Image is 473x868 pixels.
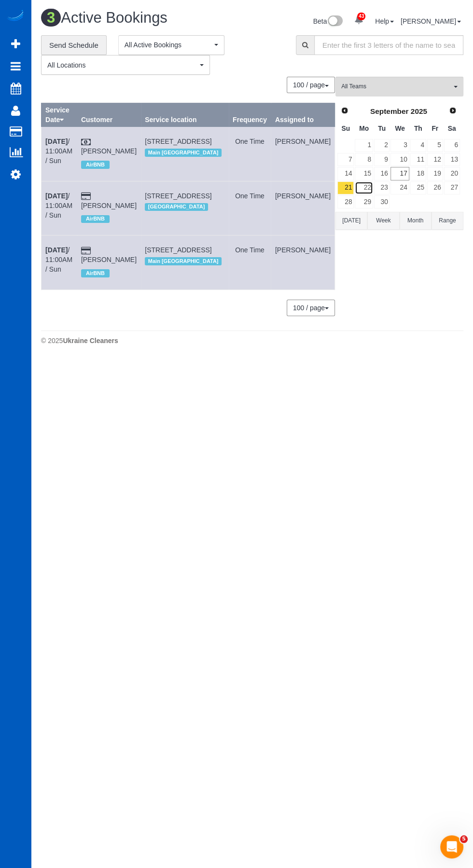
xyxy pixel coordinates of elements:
th: Service location [141,103,229,127]
span: Main [GEOGRAPHIC_DATA] [145,257,222,265]
a: 8 [355,153,373,166]
span: Thursday [414,124,422,132]
button: Week [367,212,399,230]
span: AirBNB [81,215,110,223]
a: 2 [374,139,390,152]
a: 19 [427,167,443,180]
a: 17 [390,167,409,180]
a: Next [446,104,459,118]
img: Automaid Logo [6,10,25,23]
a: 7 [337,153,354,166]
td: Frequency [229,181,271,235]
th: Assigned to [271,103,334,127]
span: [STREET_ADDRESS] [145,138,211,145]
button: Month [400,212,431,230]
button: All Teams [335,77,463,96]
a: 15 [355,167,373,180]
a: 21 [337,181,354,194]
td: Frequency [229,235,271,289]
td: Service location [141,235,229,289]
i: Cash Payment [81,139,91,146]
a: Prev [338,104,351,118]
td: Schedule date [42,127,77,181]
span: AirBNB [81,161,110,168]
a: 24 [390,181,409,194]
div: Location [145,201,224,213]
strong: Ukraine Cleaners [63,337,118,344]
a: 4 [410,139,426,152]
b: [DATE] [45,192,68,200]
b: [DATE] [45,246,68,254]
span: 43 [357,13,365,20]
a: [PERSON_NAME] [81,202,137,209]
span: [STREET_ADDRESS] [145,192,211,200]
span: September [370,107,409,115]
a: 28 [337,195,354,208]
ol: All Locations [41,55,210,75]
td: Schedule date [42,235,77,289]
nav: Pagination navigation [287,300,335,316]
a: Send Schedule [41,35,107,55]
span: [STREET_ADDRESS] [145,246,211,254]
span: All Teams [341,83,451,91]
a: [PERSON_NAME] [81,147,137,155]
td: Frequency [229,127,271,181]
a: 1 [355,139,373,152]
a: 16 [374,167,390,180]
td: Assigned to [271,235,334,289]
a: 14 [337,167,354,180]
span: Monday [359,124,369,132]
a: 3 [390,139,409,152]
td: Customer [77,127,140,181]
span: Tuesday [378,124,386,132]
td: Customer [77,181,140,235]
a: 27 [444,181,460,194]
button: 100 / page [287,300,335,316]
a: [DATE]/ 11:00AM / Sun [45,192,72,219]
span: [GEOGRAPHIC_DATA] [145,203,208,211]
a: Beta [313,17,343,25]
th: Customer [77,103,140,127]
td: Service location [141,181,229,235]
span: Friday [431,124,438,132]
th: Frequency [229,103,271,127]
ol: All Teams [335,77,463,92]
i: Credit Card Payment [81,248,91,254]
a: 22 [355,181,373,194]
span: Wednesday [395,124,405,132]
button: [DATE] [335,212,367,230]
a: 10 [390,153,409,166]
button: Range [431,212,463,230]
a: 30 [374,195,390,208]
b: [DATE] [45,138,68,145]
iframe: Intercom live chat [440,835,463,858]
a: 11 [410,153,426,166]
a: 13 [444,153,460,166]
span: Saturday [448,124,456,132]
th: Service Date [42,103,77,127]
button: 100 / page [287,77,335,93]
a: [DATE]/ 11:00AM / Sun [45,246,72,273]
a: Help [375,17,394,25]
span: 5 [460,835,468,843]
button: All Active Bookings [118,35,224,55]
a: 25 [410,181,426,194]
span: All Locations [47,60,197,70]
td: Schedule date [42,181,77,235]
a: 18 [410,167,426,180]
td: Assigned to [271,181,334,235]
a: 5 [427,139,443,152]
td: Service location [141,127,229,181]
span: Main [GEOGRAPHIC_DATA] [145,149,222,156]
a: 43 [349,10,368,31]
a: [DATE]/ 11:00AM / Sun [45,138,72,165]
td: Customer [77,235,140,289]
td: Assigned to [271,127,334,181]
span: All Active Bookings [125,40,212,50]
a: 26 [427,181,443,194]
a: 9 [374,153,390,166]
a: 29 [355,195,373,208]
span: Sunday [341,124,350,132]
a: [PERSON_NAME] [81,256,137,263]
span: Next [449,107,457,114]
